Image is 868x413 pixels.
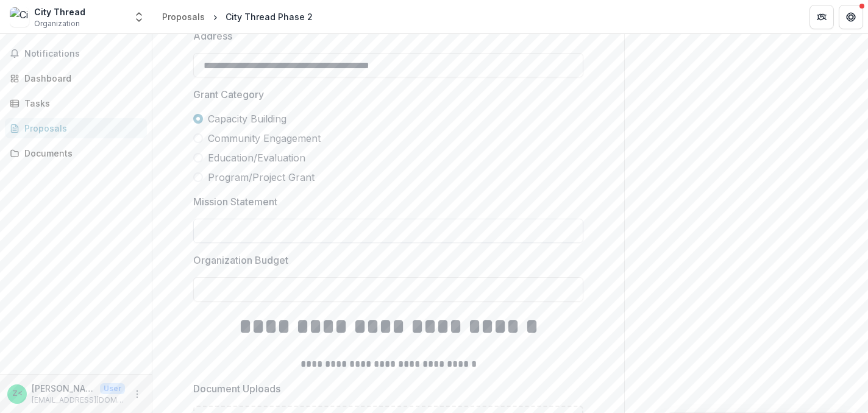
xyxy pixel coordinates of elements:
span: Organization [34,18,80,29]
p: Organization Budget [193,253,288,267]
span: Program/Project Grant [208,170,315,185]
span: Notifications [24,49,142,59]
p: [EMAIL_ADDRESS][DOMAIN_NAME] [32,395,125,406]
div: City Thread Phase 2 [226,10,313,23]
a: Documents [5,143,147,163]
img: City Thread [10,7,29,27]
div: Documents [24,147,137,160]
div: City Thread [34,5,85,18]
p: Mission Statement [193,194,277,209]
p: [PERSON_NAME] <[EMAIL_ADDRESS][DOMAIN_NAME]> [32,382,95,395]
a: Proposals [157,8,210,26]
div: Tasks [24,97,137,110]
button: More [130,387,144,401]
a: Tasks [5,93,147,113]
nav: breadcrumb [157,8,318,26]
p: User [100,383,125,394]
span: Education/Evaluation [208,150,305,165]
a: Dashboard [5,68,147,88]
div: Zoe Kircos <zoe@citythread.org> [12,390,23,398]
div: Proposals [162,10,205,23]
span: Community Engagement [208,131,321,146]
div: Dashboard [24,72,137,85]
a: Proposals [5,118,147,138]
p: Address [193,29,232,43]
button: Get Help [839,5,863,29]
p: Document Uploads [193,381,280,396]
button: Partners [809,5,834,29]
span: Capacity Building [208,111,286,126]
button: Open entity switcher [130,5,148,29]
button: Notifications [5,44,147,63]
div: Proposals [24,122,137,135]
p: Grant Category [193,87,264,102]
